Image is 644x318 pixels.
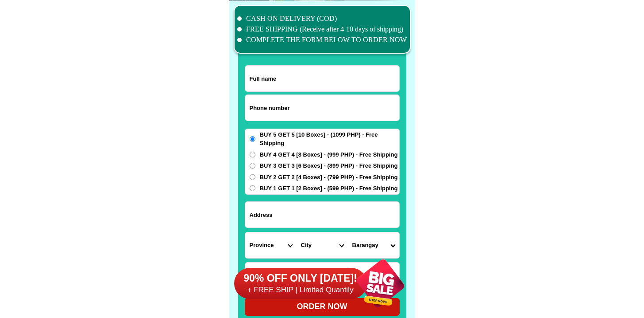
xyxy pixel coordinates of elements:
span: BUY 4 GET 4 [8 Boxes] - (999 PHP) - Free Shipping [260,150,398,159]
input: Input address [245,202,399,228]
input: Input phone_number [245,95,399,121]
li: COMPLETE THE FORM BELOW TO ORDER NOW [237,35,407,45]
input: BUY 3 GET 3 [6 Boxes] - (899 PHP) - Free Shipping [250,163,255,169]
li: FREE SHIPPING (Receive after 4-10 days of shipping) [237,24,407,35]
input: BUY 4 GET 4 [8 Boxes] - (999 PHP) - Free Shipping [250,152,255,157]
input: BUY 5 GET 5 [10 Boxes] - (1099 PHP) - Free Shipping [250,136,255,142]
input: BUY 1 GET 1 [2 Boxes] - (599 PHP) - Free Shipping [250,185,255,191]
input: Input full_name [245,66,399,91]
input: BUY 2 GET 2 [4 Boxes] - (799 PHP) - Free Shipping [250,174,255,180]
select: Select province [245,232,297,258]
select: Select commune [348,232,399,258]
span: BUY 3 GET 3 [6 Boxes] - (899 PHP) - Free Shipping [260,161,398,170]
h6: 90% OFF ONLY [DATE]! [234,272,367,285]
h6: + FREE SHIP | Limited Quantily [234,285,367,295]
li: CASH ON DELIVERY (COD) [237,13,407,24]
span: BUY 1 GET 1 [2 Boxes] - (599 PHP) - Free Shipping [260,184,398,193]
span: BUY 5 GET 5 [10 Boxes] - (1099 PHP) - Free Shipping [260,130,399,148]
select: Select district [297,232,348,258]
span: BUY 2 GET 2 [4 Boxes] - (799 PHP) - Free Shipping [260,173,398,182]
